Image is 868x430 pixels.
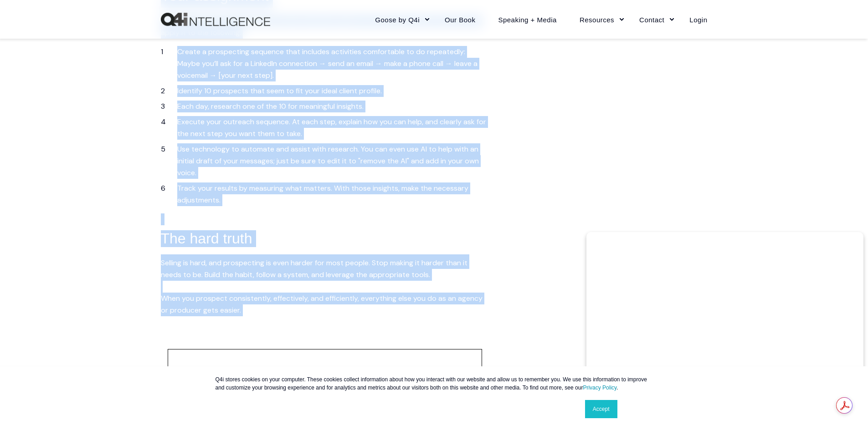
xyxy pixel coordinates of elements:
[586,232,863,425] iframe: Popup CTA
[168,349,482,428] iframe: Embedded CTA
[583,384,616,391] a: Privacy Policy
[177,101,489,112] li: Each day, research one of the 10 for meaningful insights.
[161,13,270,26] a: Back to Home
[177,85,489,97] li: Identify 10 prospects that seem to fit your ideal client profile.
[177,182,489,206] li: Track your results by measuring what matters. With those insights, make the necessary adjustments.
[216,375,653,392] p: Q4i stores cookies on your computer. These cookies collect information about how you interact wit...
[161,254,489,340] p: Selling is hard, and prospecting is even harder for most people. Stop making it harder than it ne...
[177,116,489,140] li: Execute your outreach sequence. At each step, explain how you can help, and clearly ask for the n...
[177,46,489,81] li: Create a prospecting sequence that includes activities comfortable to do repeatedly: Maybe you’ll...
[585,400,617,418] a: Accept
[177,143,489,179] li: Use technology to automate and assist with research. You can even use AI to help with an initial ...
[161,230,252,247] span: The hard truth
[161,13,270,26] img: Q4intelligence, LLC logo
